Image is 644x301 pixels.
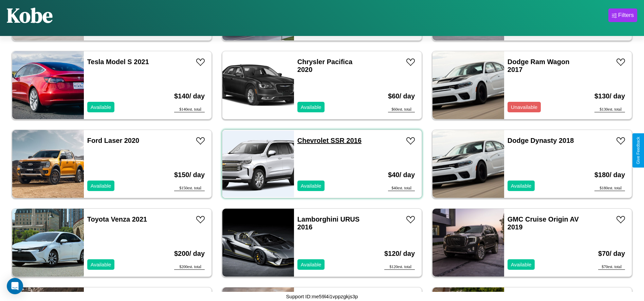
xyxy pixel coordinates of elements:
[297,215,360,231] a: Lamborghini URUS 2016
[608,8,637,22] button: Filters
[7,278,23,294] div: Open Intercom Messenger
[87,215,147,223] a: Toyota Venza 2021
[388,107,415,112] div: $ 60 est. total
[87,58,149,65] a: Tesla Model S 2021
[594,186,625,191] div: $ 180 est. total
[301,260,321,269] p: Available
[511,260,532,269] p: Available
[91,102,111,112] p: Available
[388,186,415,191] div: $ 40 est. total
[618,12,634,19] div: Filters
[508,137,574,144] a: Dodge Dynasty 2018
[508,215,579,231] a: GMC Cruise Origin AV 2019
[384,243,415,264] h3: $ 120 / day
[388,164,415,186] h3: $ 40 / day
[174,264,205,270] div: $ 200 est. total
[301,181,321,190] p: Available
[297,137,362,144] a: Chevrolet SSR 2016
[174,86,205,107] h3: $ 140 / day
[301,102,321,112] p: Available
[598,264,625,270] div: $ 70 est. total
[7,1,53,29] h1: Kobe
[91,260,111,269] p: Available
[508,58,570,73] a: Dodge Ram Wagon 2017
[636,137,641,164] div: Give Feedback
[174,186,205,191] div: $ 150 est. total
[594,86,625,107] h3: $ 130 / day
[286,292,358,301] p: Support ID: me59l4i1vppzgkjs3p
[594,164,625,186] h3: $ 180 / day
[297,58,352,73] a: Chrysler Pacifica 2020
[174,164,205,186] h3: $ 150 / day
[594,107,625,112] div: $ 130 est. total
[384,264,415,270] div: $ 120 est. total
[598,243,625,264] h3: $ 70 / day
[174,107,205,112] div: $ 140 est. total
[511,102,537,112] p: Unavailable
[388,86,415,107] h3: $ 60 / day
[87,137,139,144] a: Ford Laser 2020
[174,243,205,264] h3: $ 200 / day
[511,181,532,190] p: Available
[91,181,111,190] p: Available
